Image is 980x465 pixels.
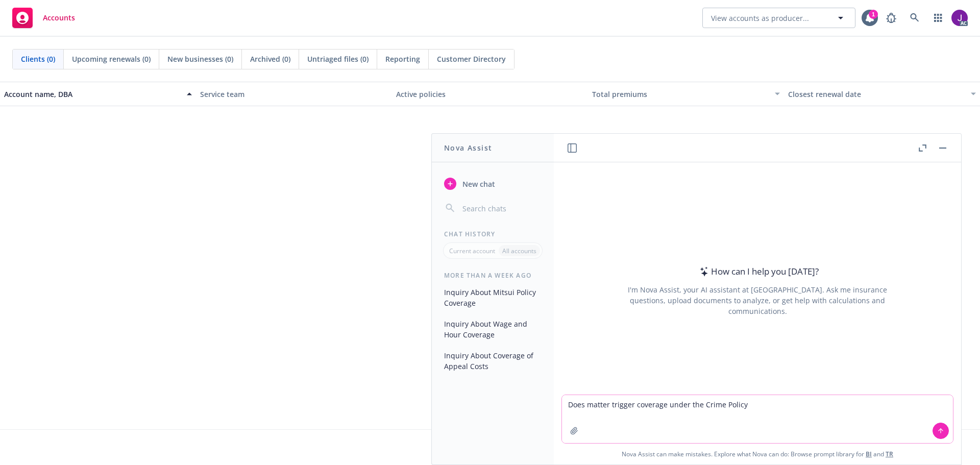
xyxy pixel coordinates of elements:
[200,89,388,100] div: Service team
[588,82,784,106] button: Total premiums
[502,247,536,255] p: All accounts
[440,347,546,375] button: Inquiry About Coverage of Appeal Costs
[167,54,233,64] span: New businesses (0)
[250,54,290,64] span: Archived (0)
[614,284,901,316] div: I'm Nova Assist, your AI assistant at [GEOGRAPHIC_DATA]. Ask me insurance questions, upload docum...
[697,265,819,278] div: How can I help you [DATE]?
[444,142,492,153] h1: Nova Assist
[904,8,925,28] a: Search
[440,175,546,193] button: New chat
[437,54,506,64] span: Customer Directory
[702,8,855,28] button: View accounts as producer...
[558,444,957,464] span: Nova Assist can make mistakes. Explore what Nova can do: Browse prompt library for and
[866,450,872,458] a: BI
[928,8,948,28] a: Switch app
[440,284,546,311] button: Inquiry About Mitsui Policy Coverage
[460,201,542,215] input: Search chats
[4,89,181,100] div: Account name, DBA
[432,230,554,238] div: Chat History
[460,179,495,189] span: New chat
[440,315,546,343] button: Inquiry About Wage and Hour Coverage
[396,89,584,100] div: Active policies
[392,82,588,106] button: Active policies
[307,54,369,64] span: Untriaged files (0)
[8,4,79,32] a: Accounts
[592,89,769,100] div: Total premiums
[72,54,151,64] span: Upcoming renewals (0)
[886,450,893,458] a: TR
[951,10,968,26] img: photo
[788,89,965,100] div: Closest renewal date
[21,54,55,64] span: Clients (0)
[449,247,495,255] p: Current account
[881,8,901,28] a: Report a Bug
[432,271,554,280] div: More than a week ago
[562,395,953,443] textarea: Does matter trigger coverage under the Crime Policy
[711,13,809,23] span: View accounts as producer...
[385,54,420,64] span: Reporting
[43,14,75,22] span: Accounts
[869,10,878,19] div: 1
[784,82,980,106] button: Closest renewal date
[196,82,392,106] button: Service team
